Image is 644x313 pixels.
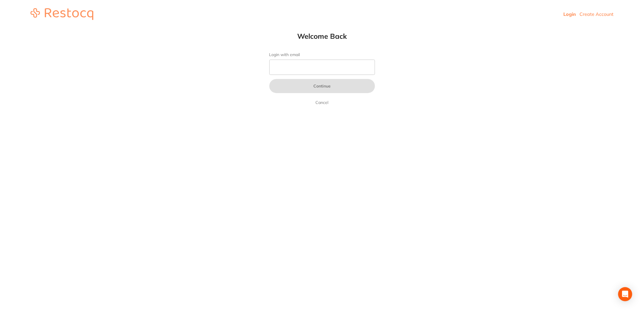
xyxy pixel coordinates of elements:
[269,52,375,57] label: Login with email
[618,287,632,301] div: Open Intercom Messenger
[258,32,387,41] h1: Welcome Back
[315,99,330,106] a: Cancel
[31,8,93,20] img: restocq_logo.svg
[579,11,613,17] a: Create Account
[269,79,375,93] button: Continue
[563,11,576,17] a: Login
